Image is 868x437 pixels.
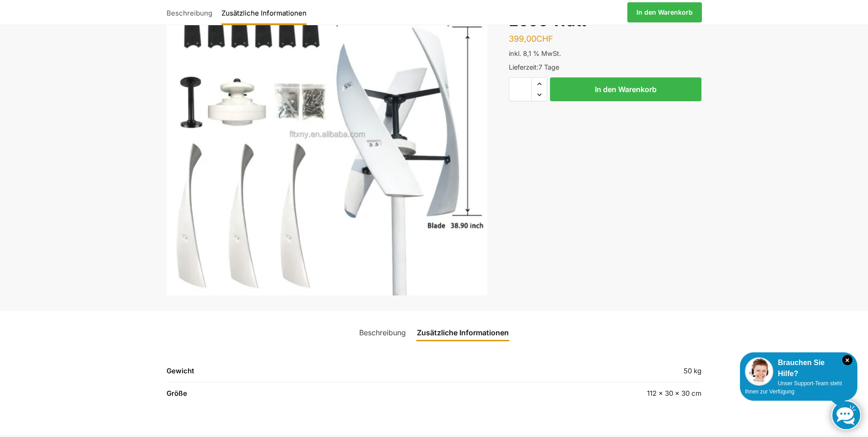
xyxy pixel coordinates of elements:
iframe: Sicherer Rahmen für schnelle Bezahlvorgänge [507,107,703,132]
span: Increase quantity [532,78,547,90]
bdi: 399,00 [509,34,553,44]
span: inkl. 8,1 % MwSt. [509,49,561,57]
input: Produktmenge [509,77,532,101]
table: Produktdetails [167,366,702,404]
td: 112 × 30 × 30 cm [465,382,702,404]
td: 50 kg [465,366,702,382]
th: Größe [167,382,465,404]
div: Brauchen Sie Hilfe? [745,357,852,379]
a: Beschreibung [167,1,217,23]
img: Customer service [745,357,773,386]
span: CHF [536,34,553,44]
a: Beschreibung [354,322,411,344]
a: In den Warenkorb [627,2,702,22]
a: Zusätzliche Informationen [217,1,311,23]
span: Unser Support-Team steht Ihnen zur Verfügung [745,380,842,395]
span: Lieferzeit: [509,63,559,71]
button: In den Warenkorb [550,77,701,101]
th: Gewicht [167,366,465,382]
span: Reduce quantity [532,89,547,101]
a: Zusätzliche Informationen [411,322,514,344]
i: Schließen [842,355,852,365]
span: 7 Tage [539,63,559,71]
